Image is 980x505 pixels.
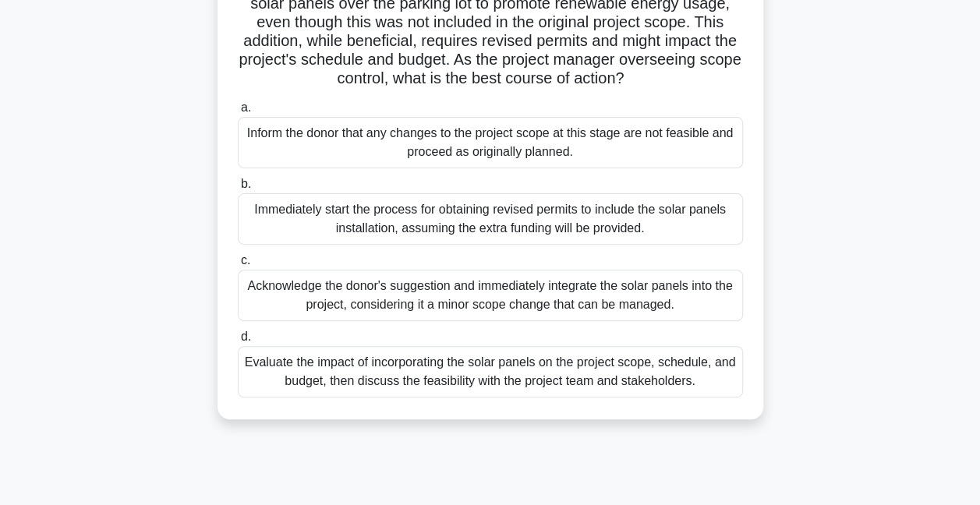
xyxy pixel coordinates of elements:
[241,253,250,267] span: c.
[238,270,743,321] div: Acknowledge the donor's suggestion and immediately integrate the solar panels into the project, c...
[241,177,251,190] span: b.
[238,193,743,245] div: Immediately start the process for obtaining revised permits to include the solar panels installat...
[241,330,251,343] span: d.
[238,117,743,168] div: Inform the donor that any changes to the project scope at this stage are not feasible and proceed...
[238,346,743,397] div: Evaluate the impact of incorporating the solar panels on the project scope, schedule, and budget,...
[241,101,251,114] span: a.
